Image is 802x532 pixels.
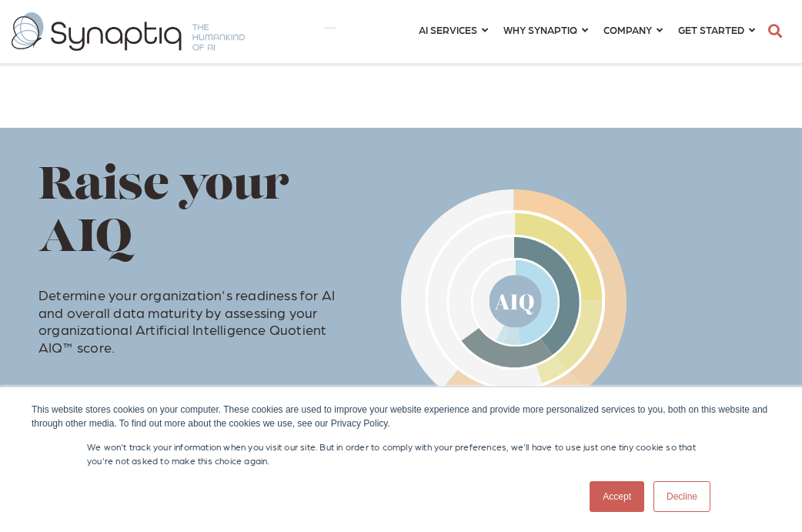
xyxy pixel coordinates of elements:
span: WHY SYNAPTIQ [503,19,577,40]
span: COMPANY [603,19,652,40]
a: AI SERVICES [419,15,488,44]
a: WHY SYNAPTIQ [503,15,588,44]
span: Raise your AIQ [38,165,289,263]
nav: menu [411,4,763,59]
p: We won't track your information when you visit our site. But in order to comply with your prefere... [87,440,715,467]
img: synaptiq logo-2 [12,12,245,51]
a: COMPANY [603,15,663,44]
a: Accept [590,481,644,512]
iframe: Embedded CTA [38,370,250,409]
p: Determine your organization's readiness for AI and overall data maturity by assessing your organi... [38,269,338,356]
a: GET STARTED [678,15,755,44]
div: This website stores cookies on your computer. These cookies are used to improve your website expe... [32,403,770,430]
iframe: Embedded CTA [309,51,493,90]
a: Decline [653,481,710,512]
span: GET STARTED [678,19,744,40]
span: AI SERVICES [419,19,477,40]
img: AIQ Design - AIQ center [359,182,787,423]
